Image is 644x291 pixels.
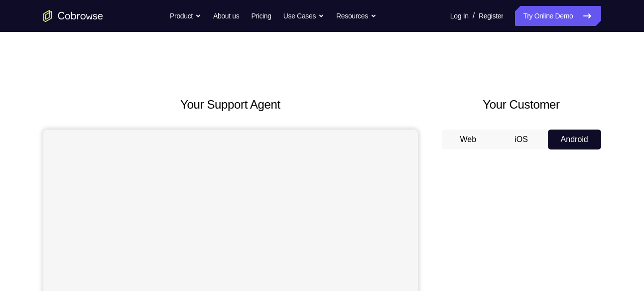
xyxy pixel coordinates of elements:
button: Android [548,130,601,149]
a: Log In [450,6,469,26]
button: Product [170,6,201,26]
button: Resources [336,6,377,26]
button: Web [442,130,495,149]
a: Register [479,6,503,26]
a: Try Online Demo [515,6,601,26]
a: Pricing [251,6,271,26]
span: / [473,10,475,22]
h2: Your Support Agent [43,96,418,114]
button: Use Cases [283,6,324,26]
a: Go to the home page [43,10,103,22]
h2: Your Customer [442,96,601,114]
button: iOS [495,130,548,149]
a: About us [213,6,239,26]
